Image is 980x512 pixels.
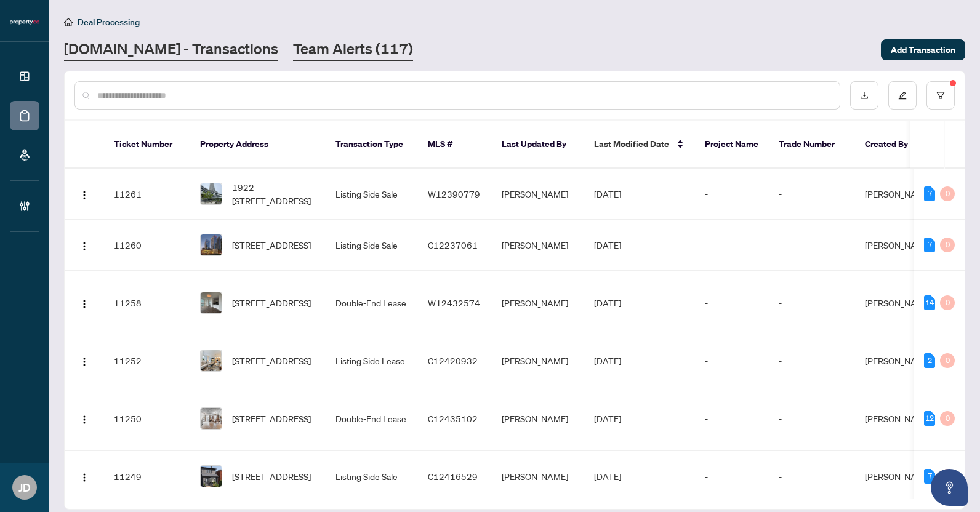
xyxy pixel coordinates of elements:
img: thumbnail-img [201,292,222,313]
span: [PERSON_NAME] [865,188,931,199]
div: 7 [924,186,935,201]
span: [STREET_ADDRESS] [232,296,311,310]
td: - [695,169,769,220]
button: Logo [74,409,94,428]
span: home [64,18,73,26]
img: thumbnail-img [201,234,222,255]
button: download [850,81,878,110]
span: download [860,91,869,100]
div: 0 [940,411,955,426]
td: 11260 [104,220,190,271]
img: Logo [79,357,89,367]
span: JD [18,479,31,496]
div: 0 [940,353,955,368]
button: Add Transaction [881,39,965,60]
a: Team Alerts (117) [293,39,413,61]
td: - [769,335,855,386]
div: 12 [924,411,935,426]
th: Property Address [190,121,326,169]
td: - [769,451,855,502]
th: Created By [855,121,929,169]
span: W12390779 [428,188,480,199]
button: Open asap [931,469,968,506]
span: [PERSON_NAME] [865,413,931,424]
td: - [695,451,769,502]
td: Listing Side Lease [326,335,418,386]
th: Last Modified Date [584,121,695,169]
td: Double-End Lease [326,271,418,335]
td: - [769,271,855,335]
span: Add Transaction [891,40,955,60]
td: Listing Side Sale [326,451,418,502]
span: Deal Processing [78,17,140,28]
span: [PERSON_NAME] [865,471,931,482]
div: 7 [924,469,935,484]
td: [PERSON_NAME] [492,386,584,451]
span: [PERSON_NAME] [865,355,931,366]
span: [STREET_ADDRESS] [232,238,311,252]
span: [DATE] [594,297,621,308]
td: [PERSON_NAME] [492,220,584,271]
div: 2 [924,353,935,368]
span: [DATE] [594,239,621,250]
a: [DOMAIN_NAME] - Transactions [64,39,278,61]
img: thumbnail-img [201,408,222,429]
div: 14 [924,295,935,310]
img: thumbnail-img [201,183,222,204]
td: 11252 [104,335,190,386]
button: Logo [74,184,94,204]
td: Listing Side Sale [326,220,418,271]
span: Last Modified Date [594,137,669,151]
img: Logo [79,190,89,200]
button: edit [888,81,917,110]
span: C12416529 [428,471,478,482]
th: Trade Number [769,121,855,169]
td: - [769,220,855,271]
button: Logo [74,293,94,313]
td: [PERSON_NAME] [492,451,584,502]
th: Transaction Type [326,121,418,169]
td: - [769,386,855,451]
img: thumbnail-img [201,350,222,371]
div: 7 [924,238,935,252]
td: 11250 [104,386,190,451]
button: Logo [74,235,94,255]
button: Logo [74,466,94,486]
span: C12237061 [428,239,478,250]
td: [PERSON_NAME] [492,169,584,220]
span: [STREET_ADDRESS] [232,354,311,367]
span: C12420932 [428,355,478,366]
span: edit [898,91,907,100]
button: Logo [74,351,94,370]
span: filter [936,91,945,100]
div: 0 [940,238,955,252]
span: [STREET_ADDRESS] [232,412,311,425]
img: thumbnail-img [201,466,222,487]
div: 0 [940,186,955,201]
span: [PERSON_NAME] [865,239,931,250]
span: [DATE] [594,413,621,424]
td: 11249 [104,451,190,502]
span: [DATE] [594,471,621,482]
td: [PERSON_NAME] [492,335,584,386]
span: 1922-[STREET_ADDRESS] [232,180,316,207]
td: - [695,220,769,271]
td: - [769,169,855,220]
td: 11258 [104,271,190,335]
td: - [695,271,769,335]
img: Logo [79,415,89,425]
img: Logo [79,473,89,482]
img: Logo [79,299,89,309]
td: - [695,335,769,386]
th: MLS # [418,121,492,169]
span: [PERSON_NAME] [865,297,931,308]
td: [PERSON_NAME] [492,271,584,335]
th: Last Updated By [492,121,584,169]
img: Logo [79,241,89,251]
td: 11261 [104,169,190,220]
span: [STREET_ADDRESS] [232,470,311,483]
img: logo [10,18,39,26]
button: filter [926,81,955,110]
span: W12432574 [428,297,480,308]
div: 0 [940,295,955,310]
